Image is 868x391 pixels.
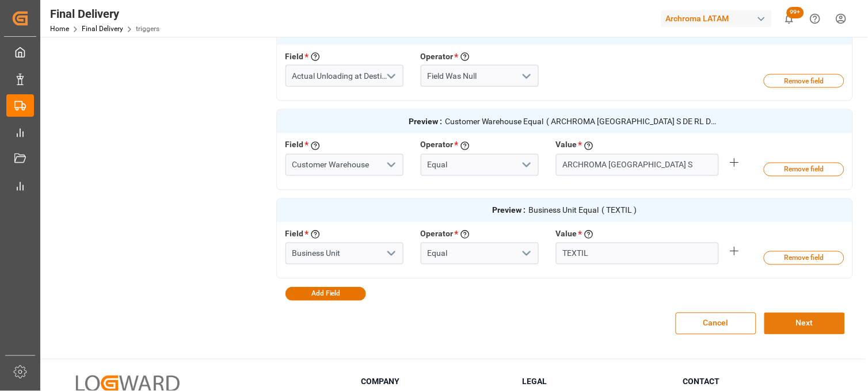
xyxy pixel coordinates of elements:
[661,7,776,29] button: Archroma LATAM
[421,228,454,241] label: Operator
[517,156,534,174] button: open menu
[361,375,508,388] h3: Company
[517,245,534,263] button: open menu
[764,313,845,335] button: Next
[285,139,304,152] label: Field
[285,51,304,63] label: Field
[285,287,366,301] button: Add Field
[50,5,159,22] div: Final Delivery
[528,205,599,217] span: Business Unit Equal
[802,6,828,32] button: Help Center
[601,205,637,217] span: ( TEXTIL )
[764,251,844,265] button: Remove field
[661,10,772,27] div: Archroma LATAM
[776,6,802,32] button: show 100 new notifications
[421,139,454,152] label: Operator
[382,67,399,85] button: open menu
[382,245,399,263] button: open menu
[50,25,69,33] a: Home
[683,375,830,388] h3: Contact
[676,313,756,335] button: Cancel
[556,243,719,264] input: Please enter the value
[522,375,669,388] h3: Legal
[445,116,544,128] span: Customer Warehouse Equal
[556,228,577,241] label: Value
[764,74,844,88] button: Remove field
[517,67,534,85] button: open menu
[285,243,403,264] input: Type to search/select
[492,205,526,217] strong: Preview :
[764,163,844,177] button: Remove field
[285,154,403,176] input: Type to search/select
[547,116,721,128] span: ( ARCHROMA [GEOGRAPHIC_DATA] S DE RL DE CV ([GEOGRAPHIC_DATA][PERSON_NAME]) )
[382,156,399,174] button: open menu
[556,154,719,176] input: Please enter the value
[421,243,539,264] input: Type to search/select
[556,139,577,152] label: Value
[421,154,539,176] input: Type to search/select
[421,65,539,87] input: Type to search/select
[285,65,403,87] input: Type to search/select
[285,228,304,241] label: Field
[787,7,804,18] span: 99+
[409,116,442,128] strong: Preview :
[82,25,123,33] a: Final Delivery
[421,51,454,63] label: Operator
